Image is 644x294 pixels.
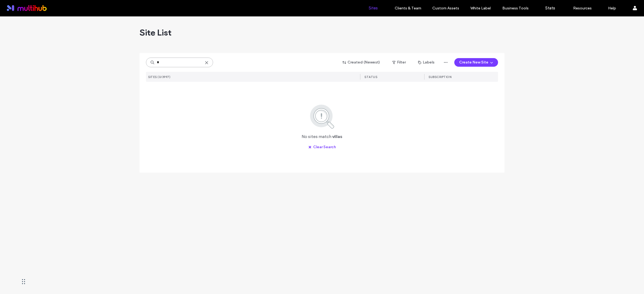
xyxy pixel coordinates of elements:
span: STATUS [364,75,377,79]
span: villas [332,134,342,140]
label: Clients & Team [395,6,421,10]
label: White Label [470,6,491,10]
span: SUBSCRIPTION [429,75,451,79]
label: Resources [573,6,592,10]
label: Custom Assets [432,6,459,10]
label: Business Tools [502,6,529,10]
button: Clear Search [303,143,341,151]
span: No sites match [302,134,331,140]
button: Created (Newest) [338,58,385,67]
label: Help [608,6,616,10]
div: Drag [22,274,25,290]
span: Site List [140,27,171,38]
button: Filter [387,58,411,67]
img: search.svg [303,104,342,129]
button: Labels [413,58,439,67]
button: Create New Site [454,58,498,67]
span: SITES (0/3997) [148,75,170,79]
label: Sites [369,6,378,10]
label: Stats [545,6,555,10]
span: Help [12,4,23,9]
